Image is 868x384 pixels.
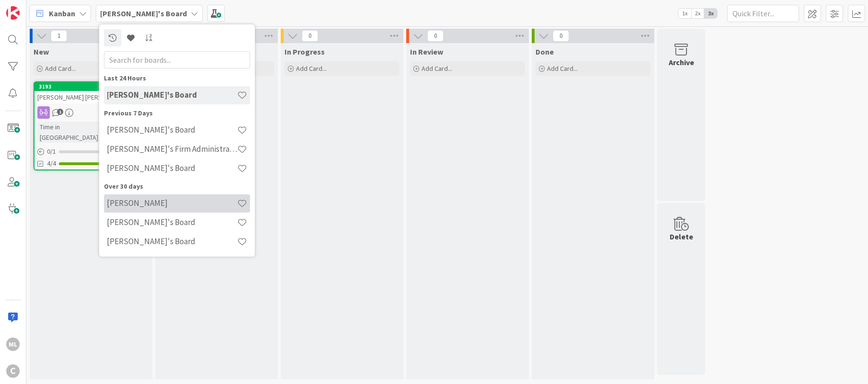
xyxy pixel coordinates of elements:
[34,47,49,56] span: New
[669,56,694,68] div: Archive
[45,64,76,73] span: Add Card...
[34,91,148,103] div: [PERSON_NAME] [PERSON_NAME]
[553,30,569,42] span: 0
[536,47,554,56] span: Done
[104,51,250,68] input: Search for boards...
[6,338,20,351] div: ML
[104,108,250,118] div: Previous 7 Days
[410,47,443,56] span: In Review
[47,158,56,169] span: 4/4
[100,9,187,18] b: [PERSON_NAME]'s Board
[34,81,148,170] a: 3193[PERSON_NAME] [PERSON_NAME]Time in [GEOGRAPHIC_DATA]:5d 19h 14m0/14/4
[678,9,691,18] span: 1x
[107,90,237,100] h4: [PERSON_NAME]'s Board
[302,30,318,42] span: 0
[51,30,67,42] span: 1
[104,181,250,192] div: Over 30 days
[37,122,105,143] div: Time in [GEOGRAPHIC_DATA]
[104,73,250,83] div: Last 24 Hours
[34,82,148,103] div: 3193[PERSON_NAME] [PERSON_NAME]
[107,163,237,173] h4: [PERSON_NAME]'s Board
[107,198,237,208] h4: [PERSON_NAME]
[49,8,75,19] span: Kanban
[547,64,578,73] span: Add Card...
[39,83,148,90] div: 3193
[34,146,148,158] div: 0/1
[296,64,327,73] span: Add Card...
[285,47,325,56] span: In Progress
[704,9,717,18] span: 3x
[6,6,20,20] img: Visit kanbanzone.com
[727,5,799,22] input: Quick Filter...
[691,9,704,18] span: 2x
[57,109,63,115] span: 1
[422,64,452,73] span: Add Card...
[107,217,237,227] h4: [PERSON_NAME]'s Board
[107,125,237,135] h4: [PERSON_NAME]'s Board
[427,30,444,42] span: 0
[670,231,693,242] div: Delete
[107,237,237,246] h4: [PERSON_NAME]'s Board
[47,147,56,157] span: 0 / 1
[6,364,20,378] div: C
[34,82,148,91] div: 3193
[107,144,237,154] h4: [PERSON_NAME]'s Firm Administration Board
